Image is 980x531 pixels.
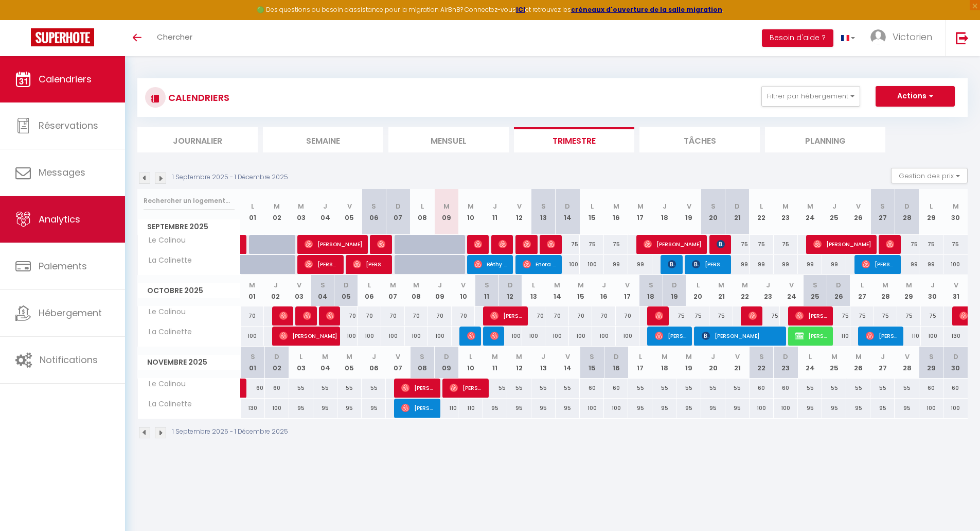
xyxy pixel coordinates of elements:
[483,347,507,378] th: 11
[591,201,594,211] abbr: L
[895,347,919,378] th: 28
[897,306,921,326] div: 75
[410,347,434,378] th: 08
[565,201,570,211] abbr: D
[390,280,396,290] abbr: M
[956,31,969,44] img: logout
[655,326,688,346] span: [PERSON_NAME]
[556,235,580,254] div: 75
[798,189,822,235] th: 24
[428,275,452,306] th: 09
[687,201,691,211] abbr: V
[337,189,362,235] th: 05
[813,234,871,254] span: [PERSON_NAME]
[886,234,894,254] span: [PERSON_NAME]
[289,189,313,235] th: 03
[372,352,376,362] abbr: J
[897,275,921,306] th: 29
[943,235,968,254] div: 75
[891,168,968,183] button: Gestion des prix
[452,306,475,326] div: 70
[241,235,246,254] a: [PERSON_NAME]
[468,201,474,211] abbr: M
[795,306,828,326] span: [PERSON_NAME]
[870,347,895,378] th: 27
[655,306,663,326] span: [PERSON_NAME]
[697,280,700,290] abbr: L
[532,280,535,290] abbr: L
[498,327,522,346] div: 100
[311,275,334,306] th: 04
[827,275,850,306] th: 26
[897,327,921,346] div: 110
[522,327,546,346] div: 100
[514,127,634,152] li: Trimestre
[827,306,850,326] div: 75
[39,260,87,272] span: Paiements
[895,255,919,274] div: 99
[299,352,302,362] abbr: L
[386,189,410,235] th: 07
[323,201,327,211] abbr: J
[774,235,798,254] div: 75
[358,275,381,306] th: 06
[766,280,770,290] abbr: J
[144,192,235,210] input: Rechercher un logement...
[709,275,733,306] th: 21
[428,327,452,346] div: 100
[580,189,604,235] th: 15
[377,234,385,254] span: [PERSON_NAME]
[545,327,569,346] div: 100
[507,189,531,235] th: 12
[628,347,652,378] th: 17
[516,5,525,14] a: ICI
[919,235,943,254] div: 75
[668,254,676,274] span: [PERSON_NAME]
[921,275,945,306] th: 30
[263,127,383,152] li: Semaine
[405,306,429,326] div: 70
[444,352,449,362] abbr: D
[604,347,628,378] th: 16
[405,327,429,346] div: 100
[523,234,531,254] span: [PERSON_NAME]
[241,347,265,378] th: 01
[676,347,701,378] th: 19
[279,306,288,326] span: [PERSON_NAME]
[138,283,240,298] span: Octobre 2025
[303,306,311,326] span: Ludivine Fait
[580,347,604,378] th: 15
[541,201,546,211] abbr: S
[850,306,874,326] div: 75
[492,352,498,362] abbr: M
[556,255,580,274] div: 100
[580,255,604,274] div: 100
[334,306,358,326] div: 70
[413,280,419,290] abbr: M
[428,306,452,326] div: 70
[613,201,619,211] abbr: M
[569,327,593,346] div: 100
[434,189,458,235] th: 09
[733,275,757,306] th: 22
[893,30,932,43] span: Victorien
[874,306,898,326] div: 75
[711,201,716,211] abbr: S
[895,189,919,235] th: 28
[39,166,85,179] span: Messages
[866,326,899,346] span: [PERSON_NAME]
[508,280,513,290] abbr: D
[368,280,371,290] abbr: L
[876,86,955,107] button: Actions
[625,280,630,290] abbr: V
[522,275,546,306] th: 13
[483,189,507,235] th: 11
[305,234,362,254] span: [PERSON_NAME]
[264,275,288,306] th: 02
[761,86,860,107] button: Filtrer par hébergement
[565,352,570,362] abbr: V
[862,254,895,274] span: [PERSON_NAME]
[870,189,895,235] th: 27
[944,275,968,306] th: 31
